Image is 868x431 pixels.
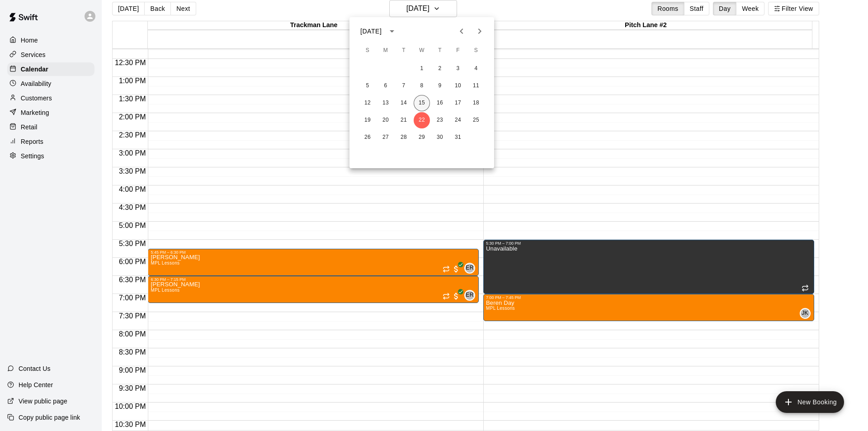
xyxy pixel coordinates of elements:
[450,42,466,60] span: Friday
[359,129,376,146] button: 26
[468,61,484,77] button: 4
[396,78,412,94] button: 7
[468,112,484,128] button: 25
[468,95,484,111] button: 18
[359,95,376,111] button: 12
[360,27,382,36] div: [DATE]
[414,112,430,128] button: 22
[453,22,471,40] button: Previous month
[414,95,430,111] button: 15
[432,61,448,77] button: 2
[432,78,448,94] button: 9
[377,78,394,94] button: 6
[450,112,466,128] button: 24
[414,42,430,60] span: Wednesday
[359,42,376,60] span: Sunday
[396,95,412,111] button: 14
[432,95,448,111] button: 16
[414,129,430,146] button: 29
[432,129,448,146] button: 30
[396,129,412,146] button: 28
[414,78,430,94] button: 8
[450,78,466,94] button: 10
[359,112,376,128] button: 19
[396,42,412,60] span: Tuesday
[432,42,448,60] span: Thursday
[377,129,394,146] button: 27
[468,42,484,60] span: Saturday
[396,112,412,128] button: 21
[432,112,448,128] button: 23
[384,24,400,39] button: calendar view is open, switch to year view
[377,112,394,128] button: 20
[450,61,466,77] button: 3
[414,61,430,77] button: 1
[471,22,489,40] button: Next month
[450,129,466,146] button: 31
[450,95,466,111] button: 17
[377,42,394,60] span: Monday
[468,78,484,94] button: 11
[377,95,394,111] button: 13
[359,78,376,94] button: 5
